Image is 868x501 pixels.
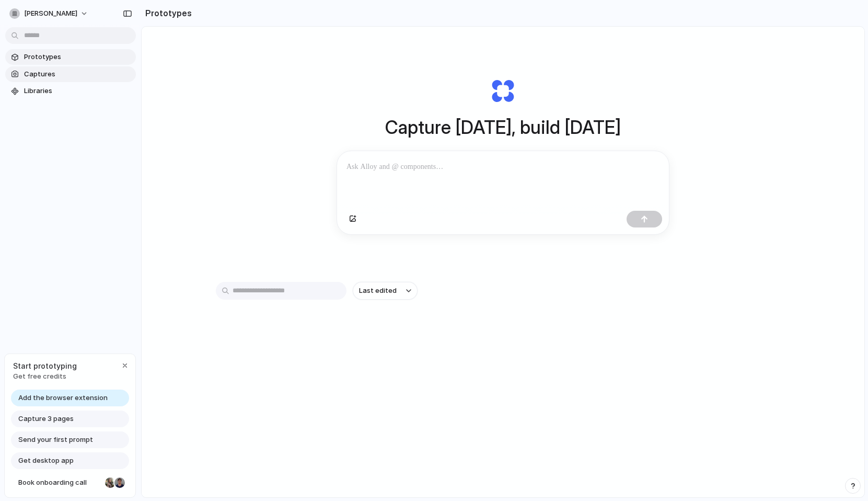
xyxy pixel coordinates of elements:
[11,390,129,406] a: Add the browser extension
[18,414,74,424] span: Capture 3 pages
[141,7,192,19] h2: Prototypes
[13,360,77,371] span: Start prototyping
[24,8,77,19] span: [PERSON_NAME]
[13,371,77,382] span: Get free credits
[5,5,94,22] button: [PERSON_NAME]
[5,66,136,82] a: Captures
[359,286,397,296] span: Last edited
[113,476,126,489] div: Christian Iacullo
[24,86,132,96] span: Libraries
[18,477,101,488] span: Book onboarding call
[104,476,117,489] div: Nicole Kubica
[385,113,621,141] h1: Capture [DATE], build [DATE]
[5,83,136,99] a: Libraries
[24,52,132,62] span: Prototypes
[24,69,132,79] span: Captures
[18,456,74,466] span: Get desktop app
[18,393,108,403] span: Add the browser extension
[11,452,129,469] a: Get desktop app
[18,435,93,445] span: Send your first prompt
[353,282,418,300] button: Last edited
[5,49,136,65] a: Prototypes
[11,474,129,491] a: Book onboarding call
